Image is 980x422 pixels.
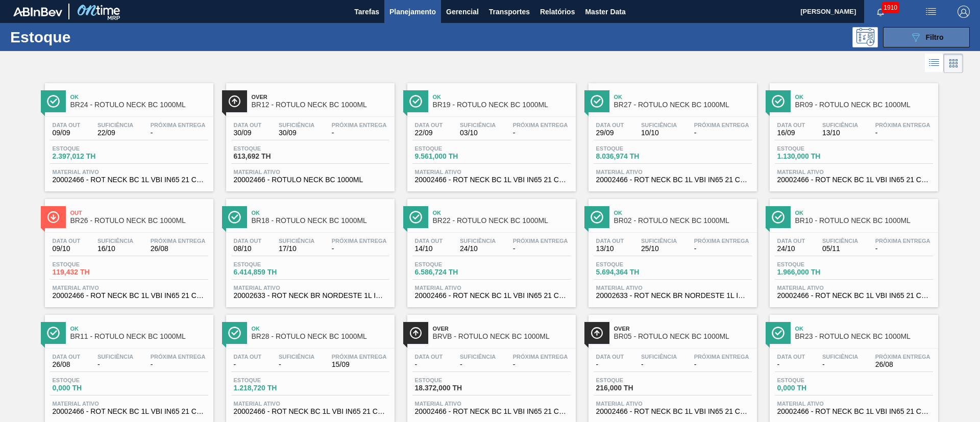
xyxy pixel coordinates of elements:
img: Ícone [228,327,241,339]
span: - [279,361,314,368]
span: BR10 - RÓTULO NECK BC 1000ML [795,217,933,225]
img: Ícone [47,95,60,108]
span: BR09 - RÓTULO NECK BC 1000ML [795,101,933,109]
span: Tarefas [354,6,379,18]
span: Suficiência [460,122,496,128]
span: Estoque [777,377,849,383]
img: Ícone [772,327,785,339]
span: Próxima Entrega [332,354,387,360]
span: 20002633 - ROT NECK BR NORDESTE 1L IN65 21 [234,292,387,300]
span: BR26 - RÓTULO NECK BC 1000ML [70,217,208,225]
span: Estoque [415,377,486,383]
img: TNhmsLtSVTkK8tSr43FrP2fwEKptu5GPRR3wAAAABJRU5ErkJggg== [13,7,62,16]
span: 20002466 - ROT NECK BC 1L VBI IN65 21 CX120MIL [415,176,568,184]
span: - [777,361,805,368]
span: - [513,245,568,253]
span: Próxima Entrega [875,354,930,360]
span: Data out [596,354,624,360]
img: Ícone [409,211,422,224]
span: Suficiência [460,238,496,244]
span: 2.397,012 TH [53,153,124,160]
div: Visão em Lista [925,54,944,73]
span: BR24 - RÓTULO NECK BC 1000ML [70,101,208,109]
span: 18.372,000 TH [415,384,486,392]
span: Suficiência [822,354,858,360]
span: Data out [777,238,805,244]
span: Data out [415,238,443,244]
img: Ícone [591,211,603,224]
img: Ícone [591,95,603,108]
button: Notificações [864,5,897,19]
span: BR27 - RÓTULO NECK BC 1000ML [614,101,752,109]
span: 26/08 [53,361,81,368]
span: Suficiência [641,354,677,360]
span: 05/11 [822,245,858,253]
span: 1.130,000 TH [777,153,849,160]
img: Logout [958,6,970,18]
span: Data out [234,238,262,244]
span: 0,000 TH [777,384,849,392]
span: - [332,129,387,137]
a: ÍconeOkBR09 - RÓTULO NECK BC 1000MLData out16/09Suficiência13/10Próxima Entrega-Estoque1.130,000 ... [762,76,943,191]
a: ÍconeOkBR24 - RÓTULO NECK BC 1000MLData out09/09Suficiência22/09Próxima Entrega-Estoque2.397,012 ... [37,76,218,191]
span: Ok [70,94,208,100]
span: 20002466 - ROT NECK BC 1L VBI IN65 21 CX120MIL [415,292,568,300]
span: Próxima Entrega [513,354,568,360]
span: - [97,361,133,368]
img: Ícone [228,95,241,108]
span: BR19 - RÓTULO NECK BC 1000ML [433,101,571,109]
a: ÍconeOkBR18 - RÓTULO NECK BC 1000MLData out08/10Suficiência17/10Próxima Entrega-Estoque6.414,859 ... [218,191,400,307]
span: 09/10 [53,245,81,253]
span: Estoque [234,377,305,383]
span: Estoque [53,145,124,152]
span: 16/10 [97,245,133,253]
span: 29/09 [596,129,624,137]
span: Estoque [415,145,486,152]
span: Próxima Entrega [332,238,387,244]
span: Material ativo [53,169,206,175]
span: Ok [252,210,389,216]
span: Ok [614,94,752,100]
span: 613,692 TH [234,153,305,160]
span: - [641,361,677,368]
span: 119,432 TH [53,268,124,276]
span: Estoque [777,261,849,267]
span: Material ativo [415,285,568,291]
span: 30/09 [279,129,314,137]
span: 20002466 - ROT NECK BC 1L VBI IN65 21 CX120MIL [415,408,568,415]
span: Data out [234,122,262,128]
div: Visão em Cards [944,54,963,73]
span: Material ativo [415,401,568,407]
img: Ícone [772,95,785,108]
span: Data out [777,354,805,360]
span: 20002466 - ROT NECK BC 1L VBI IN65 21 CX120MIL [53,176,206,184]
span: Data out [53,354,81,360]
span: Data out [596,238,624,244]
span: Data out [415,354,443,360]
span: Ok [433,94,571,100]
span: Relatórios [540,6,575,18]
span: BR28 - RÓTULO NECK BC 1000ML [252,333,389,340]
span: Material ativo [596,169,749,175]
span: Suficiência [641,238,677,244]
span: - [460,361,496,368]
span: - [513,361,568,368]
span: - [513,129,568,137]
span: Estoque [234,261,305,267]
span: Over [614,326,752,332]
span: Próxima Entrega [875,122,930,128]
span: 20002466 - ROT NECK BC 1L VBI IN65 21 CX120MIL [596,408,749,415]
span: Ok [70,326,208,332]
img: Ícone [409,95,422,108]
span: Material ativo [596,401,749,407]
span: 1.966,000 TH [777,268,849,276]
span: 20002466 - ROT NECK BC 1L VBI IN65 21 CX120MIL [596,176,749,184]
span: 8.036,974 TH [596,153,668,160]
span: Data out [777,122,805,128]
span: 6.414,859 TH [234,268,305,276]
span: Próxima Entrega [151,122,206,128]
span: Próxima Entrega [694,354,749,360]
span: Planejamento [389,6,436,18]
span: Estoque [415,261,486,267]
span: Material ativo [53,401,206,407]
